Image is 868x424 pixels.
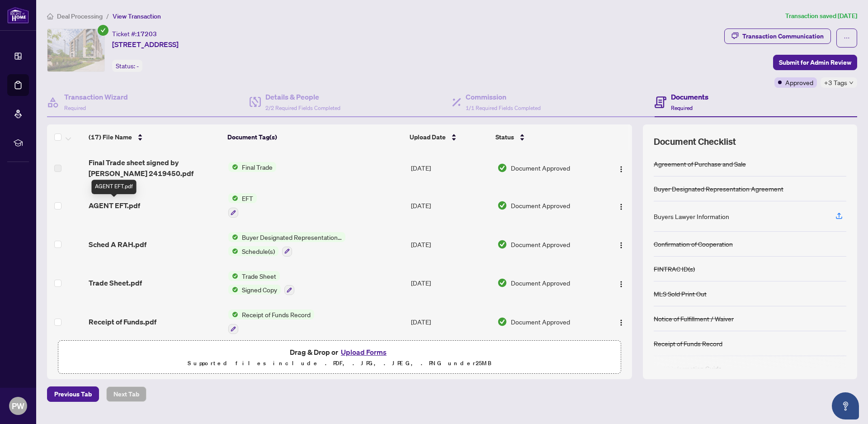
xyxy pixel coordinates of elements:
[654,135,736,148] span: Document Checklist
[228,285,238,295] img: Status Icon
[89,239,146,250] span: Sched A RAH.pdf
[779,55,851,70] span: Submit for Admin Review
[410,132,446,142] span: Upload Date
[407,264,494,303] td: [DATE]
[113,12,161,20] span: View Transaction
[407,225,494,264] td: [DATE]
[112,39,179,50] span: [STREET_ADDRESS]
[224,124,406,150] th: Document Tag(s)
[832,392,859,419] button: Open asap
[844,35,850,41] span: ellipsis
[497,200,507,210] img: Document Status
[7,7,29,24] img: logo
[238,246,278,256] span: Schedule(s)
[671,105,693,111] span: Required
[238,285,281,295] span: Signed Copy
[497,317,507,327] img: Document Status
[511,278,570,288] span: Document Approved
[228,162,238,172] img: Status Icon
[137,30,157,38] span: 17203
[112,29,157,39] div: Ticket #:
[654,159,746,169] div: Agreement of Purchase and Sale
[228,310,238,319] img: Status Icon
[407,302,494,341] td: [DATE]
[618,281,625,288] img: Logo
[654,211,729,221] div: Buyers Lawyer Information
[89,200,140,211] span: AGENT EFT.pdf
[54,387,92,401] span: Previous Tab
[238,193,257,203] span: EFT
[89,132,132,142] span: (17) File Name
[228,193,238,203] img: Status Icon
[654,289,707,299] div: MLS Sold Print Out
[228,232,345,257] button: Status IconBuyer Designated Representation AgreementStatus IconSchedule(s)
[238,271,280,281] span: Trade Sheet
[614,276,628,290] button: Logo
[511,163,570,173] span: Document Approved
[466,105,541,111] span: 1/1 Required Fields Completed
[64,91,128,102] h4: Transaction Wizard
[824,77,847,88] span: +3 Tags
[618,166,625,173] img: Logo
[47,386,99,402] button: Previous Tab
[228,193,257,218] button: Status IconEFT
[511,200,570,210] span: Document Approved
[614,314,628,329] button: Logo
[654,184,783,194] div: Buyer Designated Representation Agreement
[57,12,103,20] span: Deal Processing
[497,163,507,173] img: Document Status
[47,13,53,19] span: home
[618,319,625,326] img: Logo
[618,242,625,249] img: Logo
[407,150,494,186] td: [DATE]
[614,161,628,175] button: Logo
[614,237,628,252] button: Logo
[228,232,238,242] img: Status Icon
[64,358,615,369] p: Supported files include .PDF, .JPG, .JPEG, .PNG under 25 MB
[497,239,507,249] img: Document Status
[338,346,389,358] button: Upload Forms
[228,271,238,281] img: Status Icon
[497,278,507,288] img: Document Status
[511,239,570,249] span: Document Approved
[406,124,492,150] th: Upload Date
[785,11,857,21] article: Transaction saved [DATE]
[773,55,857,70] button: Submit for Admin Review
[238,310,314,319] span: Receipt of Funds Record
[654,338,722,348] div: Receipt of Funds Record
[106,386,146,402] button: Next Tab
[492,124,599,150] th: Status
[12,400,24,412] span: PW
[91,180,137,194] div: AGENT EFT.pdf
[106,11,109,21] li: /
[654,314,734,324] div: Notice of Fulfillment / Waiver
[89,316,156,327] span: Receipt of Funds.pdf
[228,246,238,256] img: Status Icon
[290,346,389,358] span: Drag & Drop or
[466,91,541,102] h4: Commission
[724,29,831,44] button: Transaction Communication
[228,271,294,295] button: Status IconTrade SheetStatus IconSigned Copy
[98,25,108,36] span: check-circle
[89,157,221,179] span: Final Trade sheet signed by [PERSON_NAME] 2419450.pdf
[265,91,340,102] h4: Details & People
[89,277,142,288] span: Trade Sheet.pdf
[47,29,104,71] img: IMG-E9238442_1.jpg
[614,198,628,213] button: Logo
[511,317,570,327] span: Document Approved
[671,91,708,102] h4: Documents
[85,124,224,150] th: (17) File Name
[407,186,494,225] td: [DATE]
[238,162,276,172] span: Final Trade
[58,341,621,374] span: Drag & Drop orUpload FormsSupported files include .PDF, .JPG, .JPEG, .PNG under25MB
[654,264,695,274] div: FINTRAC ID(s)
[742,29,824,43] div: Transaction Communication
[228,310,314,334] button: Status IconReceipt of Funds Record
[64,105,86,111] span: Required
[228,162,276,172] button: Status IconFinal Trade
[137,62,139,70] span: -
[238,232,345,242] span: Buyer Designated Representation Agreement
[112,60,142,72] div: Status:
[265,105,340,111] span: 2/2 Required Fields Completed
[785,77,813,87] span: Approved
